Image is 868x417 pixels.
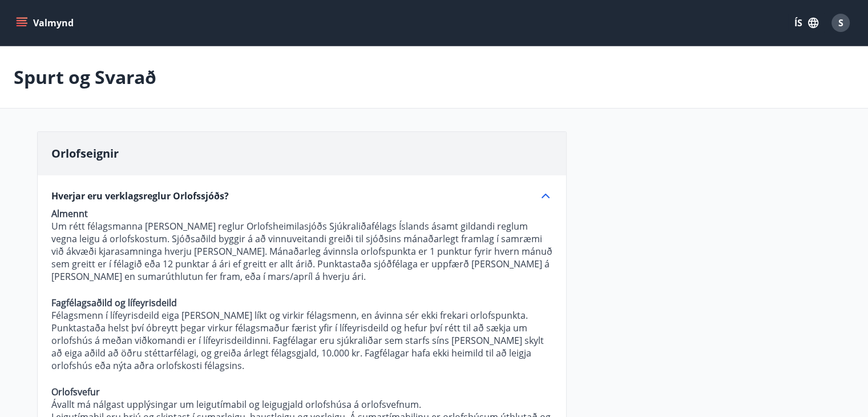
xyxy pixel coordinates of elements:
[51,398,552,411] p: Ávallt má nálgast upplýsingar um leigutímabil og leigugjald orlofshúsa á orlofsvefnum.
[827,9,854,37] button: S
[51,296,177,309] strong: Fagfélagsaðild og lífeyrisdeild
[51,189,552,203] div: Hverjar eru verklagsreglur Orlofssjóðs?
[51,220,552,283] p: Um rétt félagsmanna [PERSON_NAME] reglur Orlofsheimilasjóðs Sjúkraliðafélags Íslands ásamt gildan...
[14,65,156,90] p: Spurt og Svarað
[838,17,843,29] span: S
[51,146,119,161] span: Orlofseignir
[51,190,229,202] span: Hverjar eru verklagsreglur Orlofssjóðs?
[51,207,88,220] strong: Almennt
[14,13,78,33] button: menu
[51,309,552,372] p: Félagsmenn í lífeyrisdeild eiga [PERSON_NAME] líkt og virkir félagsmenn, en ávinna sér ekki freka...
[51,386,100,398] strong: Orlofsvefur
[788,13,825,33] button: ÍS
